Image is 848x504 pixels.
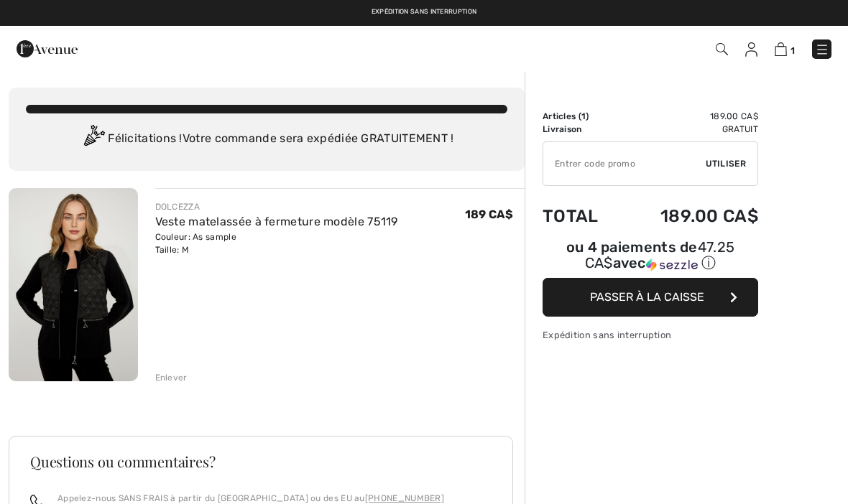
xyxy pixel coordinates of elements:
[9,188,138,381] img: Veste matelassée à fermeture modèle 75119
[621,110,758,123] td: 189.00 CA$
[543,123,621,136] td: Livraison
[543,278,758,317] button: Passer à la caisse
[621,123,758,136] td: Gratuit
[543,142,706,185] input: Code promo
[716,43,728,55] img: Recherche
[543,110,621,123] td: Articles ( )
[17,41,78,55] a: 1ère Avenue
[775,40,795,57] a: 1
[646,258,698,271] img: Sezzle
[543,192,621,241] td: Total
[30,454,492,469] h3: Questions ou commentaires?
[26,125,507,154] div: Félicitations ! Votre commande sera expédiée GRATUITEMENT !
[775,42,787,56] img: Panier d'achat
[581,111,586,121] span: 1
[155,371,188,384] div: Enlever
[590,290,704,304] span: Passer à la caisse
[365,493,444,503] a: [PHONE_NUMBER]
[155,230,398,256] div: Couleur: As sample Taille: M
[791,45,795,56] span: 1
[155,200,398,213] div: DOLCEZZA
[745,42,757,57] img: Mes infos
[815,42,829,57] img: Menu
[585,238,735,271] span: 47.25 CA$
[155,215,398,228] a: Veste matelassée à fermeture modèle 75119
[17,34,78,63] img: 1ère Avenue
[621,192,758,241] td: 189.00 CA$
[465,207,513,221] span: 189 CA$
[543,241,758,278] div: ou 4 paiements de47.25 CA$avecSezzle Cliquez pour en savoir plus sur Sezzle
[543,328,758,342] div: Expédition sans interruption
[79,125,108,154] img: Congratulation2.svg
[706,157,746,170] span: Utiliser
[543,241,758,273] div: ou 4 paiements de avec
